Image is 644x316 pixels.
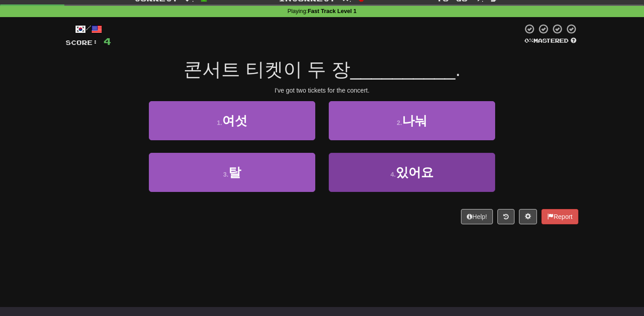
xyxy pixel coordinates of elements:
[66,39,98,46] span: Score:
[397,119,402,126] small: 2 .
[396,165,434,179] span: 있어요
[308,8,357,14] strong: Fast Track Level 1
[149,101,315,140] button: 1.여섯
[66,86,578,95] div: I've got two tickets for the concert.
[350,59,456,80] span: __________
[461,209,493,224] button: Help!
[223,171,228,178] small: 3 .
[541,209,578,224] button: Report
[183,59,350,80] span: 콘서트 티켓이 두 장
[455,59,461,80] span: .
[149,153,315,192] button: 3.탈
[222,114,247,128] span: 여섯
[329,101,495,140] button: 2.나눠
[524,37,533,44] span: 0 %
[390,171,396,178] small: 4 .
[402,114,427,128] span: 나눠
[103,36,111,47] span: 4
[497,209,514,224] button: Round history (alt+y)
[523,37,578,45] div: Mastered
[329,153,495,192] button: 4.있어요
[217,119,222,126] small: 1 .
[66,23,111,35] div: /
[228,165,241,179] span: 탈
